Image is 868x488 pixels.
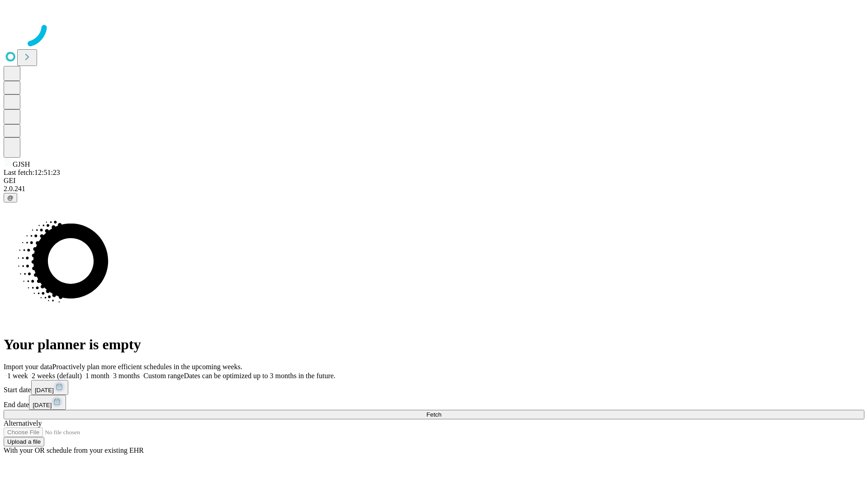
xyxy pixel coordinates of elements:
[13,160,30,168] span: GJSH
[52,363,242,371] span: Proactively plan more efficient schedules in the upcoming weeks.
[113,372,140,380] span: 3 months
[4,169,60,176] span: Last fetch: 12:51:23
[426,411,441,418] span: Fetch
[4,336,864,353] h1: Your planner is empty
[4,395,864,410] div: End date
[4,363,52,371] span: Import your data
[4,446,144,454] span: With your OR schedule from your existing EHR
[33,402,52,408] span: [DATE]
[31,380,68,395] button: [DATE]
[4,437,44,446] button: Upload a file
[7,194,14,201] span: @
[4,410,864,419] button: Fetch
[29,395,66,410] button: [DATE]
[85,372,109,380] span: 1 month
[32,372,82,380] span: 2 weeks (default)
[4,193,17,202] button: @
[7,372,28,380] span: 1 week
[184,372,335,380] span: Dates can be optimized up to 3 months in the future.
[35,387,54,394] span: [DATE]
[4,419,42,427] span: Alternatively
[4,380,864,395] div: Start date
[143,372,184,380] span: Custom range
[4,177,864,185] div: GEI
[4,185,864,193] div: 2.0.241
